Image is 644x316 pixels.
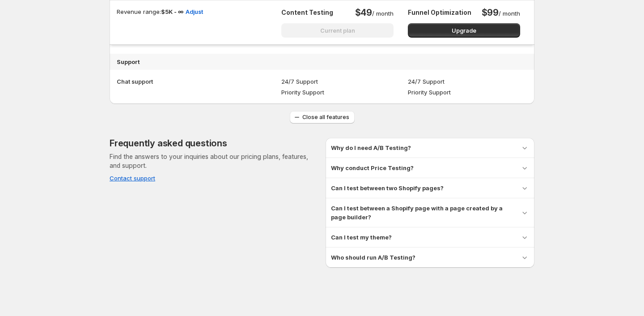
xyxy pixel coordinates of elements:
[452,26,476,35] span: Upgrade
[408,8,471,17] p: Funnel Optimization
[355,7,394,18] p: / month
[408,77,451,86] p: 24/7 Support
[331,204,513,222] h3: Can I test between a Shopify page with a page created by a page builder?
[281,88,324,97] p: Priority Support
[161,8,184,15] span: $5K - ∞
[110,175,155,182] button: Contact support
[117,57,527,66] h3: Support
[355,7,372,18] span: $49
[331,143,411,152] h3: Why do I need A/B Testing?
[281,77,324,86] p: 24/7 Support
[117,77,153,86] p: Chat support
[290,111,355,124] button: Close all features
[482,7,499,18] span: $99
[186,7,203,16] span: Adjust
[110,152,318,170] p: Find the answers to your inquiries about our pricing plans, features, and support.
[408,88,451,97] p: Priority Support
[281,8,333,17] p: Content Testing
[110,138,227,149] h2: Frequently asked questions
[408,23,520,38] button: Upgrade
[331,184,444,192] h3: Can I test between two Shopify pages?
[180,4,208,19] button: Adjust
[331,163,414,172] h3: Why conduct Price Testing?
[117,7,184,38] p: Revenue range:
[331,233,392,242] h3: Can I test my theme?
[331,253,415,262] h3: Who should run A/B Testing?
[302,114,349,121] span: Close all features
[482,7,520,18] p: / month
